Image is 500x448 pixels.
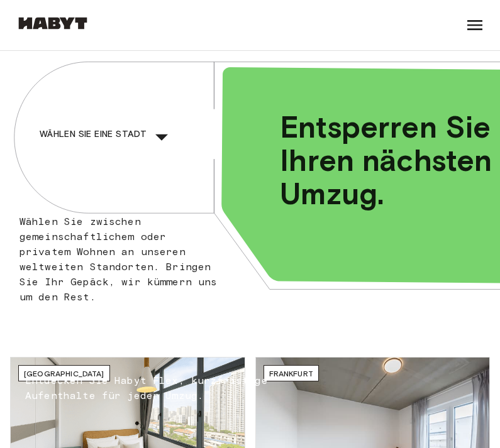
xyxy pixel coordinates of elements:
[19,216,218,303] span: Wählen Sie zwischen gemeinschaftlichem oder privatem Wohnen an unseren weltweiten Standorten. Bri...
[35,108,182,161] button: Wählen Sie eine Stadt
[24,369,104,378] span: [GEOGRAPHIC_DATA]
[40,127,147,143] span: Wählen Sie eine Stadt
[15,17,91,30] img: Habyt
[269,369,313,378] span: Frankfurt
[25,374,268,402] span: Entdecken Sie Habyt Flex, kurzfristige Aufenthalte für jeden Umzug.
[280,111,500,210] span: Entsperren Sie Ihren nächsten Umzug.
